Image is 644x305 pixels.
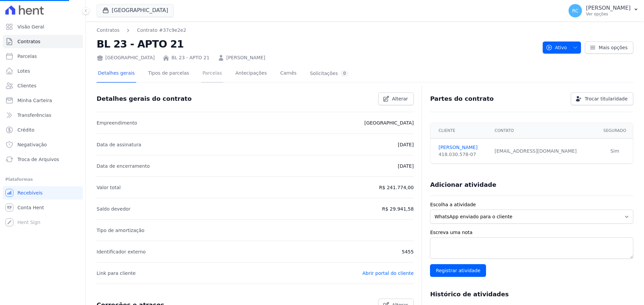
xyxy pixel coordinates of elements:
[97,269,136,277] p: Link para cliente
[279,65,298,83] a: Carnês
[3,20,83,33] a: Visão Geral
[17,189,43,196] span: Recebíveis
[17,141,47,148] span: Negativação
[430,290,508,298] h3: Histórico de atividades
[201,65,223,83] a: Parcelas
[597,123,633,139] th: Segurado
[543,42,581,54] button: Ativo
[17,127,35,133] span: Crédito
[17,156,59,163] span: Troca de Arquivos
[137,27,186,34] a: Contrato #37c9e2e2
[491,123,597,139] th: Contato
[97,27,186,34] nav: Breadcrumb
[599,44,628,51] span: Mais opções
[586,11,631,17] p: Ver opções
[398,141,414,149] p: [DATE]
[3,186,83,200] a: Recebíveis
[97,27,119,34] a: Contratos
[97,141,141,149] p: Data de assinatura
[379,183,414,192] p: R$ 241.774,00
[309,65,350,83] a: Solicitações0
[17,68,30,74] span: Lotes
[382,205,414,213] p: R$ 29.941,58
[398,162,414,170] p: [DATE]
[17,23,44,30] span: Visão Geral
[97,183,121,192] p: Valor total
[17,38,40,45] span: Contratos
[17,112,51,119] span: Transferências
[310,70,348,77] div: Solicitações
[97,95,192,103] h3: Detalhes gerais do contrato
[97,54,155,61] div: [GEOGRAPHIC_DATA]
[97,36,537,52] h2: BL 23 - APTO 21
[97,4,174,17] button: [GEOGRAPHIC_DATA]
[438,151,486,158] div: 418.030.578-07
[563,1,644,20] button: RC [PERSON_NAME] Ver opções
[97,226,145,234] p: Tipo de amortização
[3,138,83,151] a: Negativação
[597,139,633,164] td: Sim
[5,175,80,183] div: Plataformas
[226,54,265,61] a: [PERSON_NAME]
[546,42,567,54] span: Ativo
[17,82,36,89] span: Clientes
[3,35,83,48] a: Contratos
[17,204,44,211] span: Conta Hent
[3,153,83,166] a: Troca de Arquivos
[234,65,268,83] a: Antecipações
[147,65,191,83] a: Tipos de parcelas
[430,181,496,189] h3: Adicionar atividade
[378,92,414,105] a: Alterar
[586,5,631,11] p: [PERSON_NAME]
[171,54,209,61] a: BL 23 - APTO 21
[3,50,83,63] a: Parcelas
[97,119,137,127] p: Empreendimento
[392,95,408,102] span: Alterar
[97,205,130,213] p: Saldo devedor
[430,229,633,236] label: Escreva uma nota
[3,64,83,78] a: Lotes
[402,248,414,256] p: 5455
[438,144,486,151] a: [PERSON_NAME]
[430,123,490,139] th: Cliente
[364,119,414,127] p: [GEOGRAPHIC_DATA]
[585,42,633,54] a: Mais opções
[3,94,83,107] a: Minha Carteira
[17,53,37,60] span: Parcelas
[17,97,52,104] span: Minha Carteira
[430,95,494,103] h3: Partes do contrato
[3,79,83,92] a: Clientes
[3,201,83,214] a: Conta Hent
[3,108,83,122] a: Transferências
[3,123,83,137] a: Crédito
[97,162,150,170] p: Data de encerramento
[362,271,414,276] a: Abrir portal do cliente
[97,27,537,34] nav: Breadcrumb
[340,70,348,77] div: 0
[430,201,633,208] label: Escolha a atividade
[495,148,593,155] div: [EMAIL_ADDRESS][DOMAIN_NAME]
[430,264,486,277] input: Registrar atividade
[571,92,633,105] a: Trocar titularidade
[572,8,579,13] span: RC
[585,95,628,102] span: Trocar titularidade
[97,65,136,83] a: Detalhes gerais
[97,248,146,256] p: Identificador externo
